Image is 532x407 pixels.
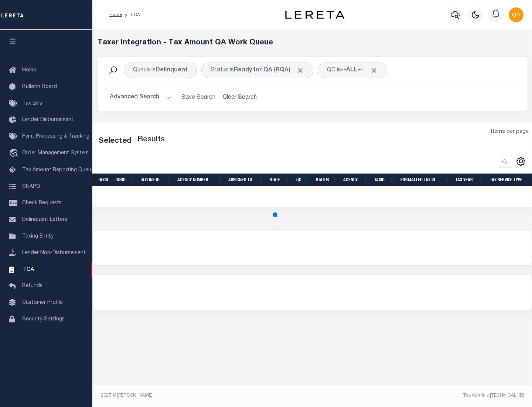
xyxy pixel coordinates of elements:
[22,117,74,122] span: Lender Disbursement
[22,267,34,272] span: TIQA
[9,149,21,158] i: travel_explore
[174,174,225,186] th: Agency Number
[285,11,344,19] img: logo-dark.svg
[22,84,57,90] span: Bulletin Board
[109,13,122,17] a: Home
[137,134,165,146] label: Results
[22,317,65,322] span: Security Settings
[22,234,54,239] span: Taxing Entity
[453,174,487,186] th: Tax Year
[137,174,174,186] th: TaxLine ID
[22,134,89,139] span: Pymt Processing & Tracking
[318,63,387,78] div: Click to Edit
[22,201,62,206] span: Check Requests
[110,90,171,105] button: Advanced Search
[156,67,188,73] b: Delinquent
[22,68,36,73] span: Home
[341,67,363,73] b: --ALL--
[318,392,524,399] div: Tax Admin v.[TECHNICAL_ID]
[95,392,313,399] div: 2025 © [PERSON_NAME].
[201,63,313,78] div: Click to Edit
[22,168,94,173] span: Tax Amount Reporting Queue
[122,11,140,18] li: TIQA
[98,38,527,47] h5: Taxer Integration - Tax Amount QA Work Queue
[22,250,86,256] span: Lender Non-Disbursement
[22,101,42,106] span: Tax Bills
[340,174,371,186] th: Agency
[112,174,137,186] th: JobID
[509,7,524,22] img: svg+xml;base64,PHN2ZyB4bWxucz0iaHR0cDovL3d3dy53My5vcmcvMjAwMC9zdmciIHBvaW50ZXItZXZlbnRzPSJub25lIi...
[95,174,112,186] th: TaxID
[398,174,453,186] th: Formatted Tax ID
[311,174,340,186] th: Status
[98,135,132,147] div: Selected
[22,217,67,222] span: Delinquent Letters
[220,90,260,105] button: Clear Search
[22,151,89,156] span: Order Management System
[22,184,40,189] span: SNAPQ
[124,63,197,78] div: Click to Edit
[370,67,378,74] span: Click to Remove
[491,128,529,136] span: Items per page
[267,174,293,186] th: State
[371,174,398,186] th: TaxID
[177,90,220,105] button: Save Search
[296,67,304,74] span: Click to Remove
[225,174,267,186] th: Assigned To
[293,174,311,186] th: QC
[22,300,63,305] span: Customer Profile
[234,67,304,73] b: Ready for QA (RQA)
[22,283,42,289] span: Refunds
